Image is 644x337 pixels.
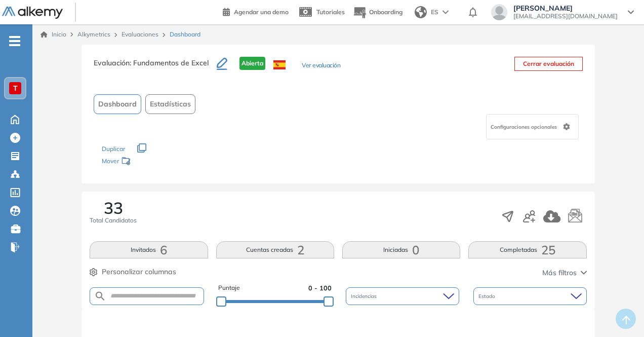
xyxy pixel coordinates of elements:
[13,84,18,92] span: T
[218,283,240,293] span: Puntaje
[9,40,20,42] i: -
[514,57,583,71] button: Cerrar evaluación
[90,216,137,225] span: Total Candidatos
[353,2,402,23] button: Onboarding
[431,8,438,17] span: ES
[234,8,289,16] span: Agendar una demo
[94,94,141,114] button: Dashboard
[491,123,559,131] span: Configuraciones opcionales
[302,61,340,71] button: Ver evaluación
[351,292,379,300] span: Incidencias
[102,153,203,171] div: Mover
[90,267,176,277] button: Personalizar columnas
[239,57,265,70] span: Abierta
[308,283,332,293] span: 0 - 100
[442,10,449,14] img: arrow
[342,241,460,258] button: Iniciadas0
[102,267,176,277] span: Personalizar columnas
[486,114,579,139] div: Configuraciones opcionales
[102,145,125,153] span: Duplicar
[94,57,217,78] h3: Evaluación
[478,292,497,300] span: Estado
[473,287,587,305] div: Estado
[94,290,106,303] img: SEARCH_ALT
[346,287,459,305] div: Incidencias
[273,60,286,69] img: ESP
[77,30,110,38] span: Alkymetrics
[542,268,577,278] span: Más filtros
[223,5,289,17] a: Agendar una demo
[170,30,200,39] span: Dashboard
[150,99,191,109] span: Estadísticas
[513,12,618,20] span: [EMAIL_ADDRESS][DOMAIN_NAME]
[513,4,618,12] span: [PERSON_NAME]
[130,58,209,67] span: : Fundamentos de Excel
[468,241,586,258] button: Completadas25
[2,7,63,19] img: Logo
[542,268,587,278] button: Más filtros
[104,200,123,216] span: 33
[41,30,66,39] a: Inicio
[415,6,427,18] img: world
[369,8,402,16] span: Onboarding
[145,94,195,114] button: Estadísticas
[122,30,158,38] a: Evaluaciones
[98,99,137,109] span: Dashboard
[216,241,334,258] button: Cuentas creadas2
[90,241,208,258] button: Invitados6
[316,8,345,16] span: Tutoriales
